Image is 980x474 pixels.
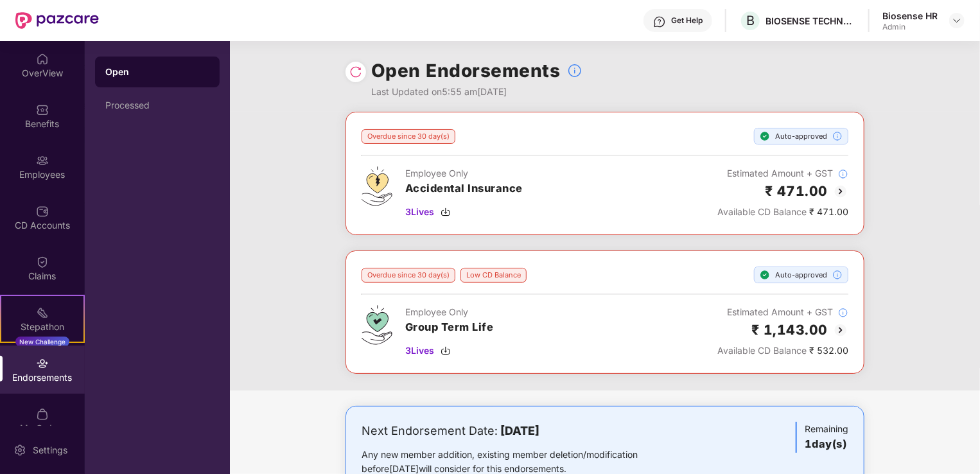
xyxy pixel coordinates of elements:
div: New Challenge [15,337,69,347]
div: Overdue since 30 day(s) [362,129,455,144]
img: svg+xml;base64,PHN2ZyBpZD0iRW1wbG95ZWVzIiB4bWxucz0iaHR0cDovL3d3dy53My5vcmcvMjAwMC9zdmciIHdpZHRoPS... [36,154,49,167]
div: Biosense HR [882,10,938,22]
img: svg+xml;base64,PHN2ZyB4bWxucz0iaHR0cDovL3d3dy53My5vcmcvMjAwMC9zdmciIHdpZHRoPSI0Ny43MTQiIGhlaWdodD... [362,305,392,345]
img: svg+xml;base64,PHN2ZyBpZD0iRG93bmxvYWQtMzJ4MzIiIHhtbG5zPSJodHRwOi8vd3d3LnczLm9yZy8yMDAwL3N2ZyIgd2... [441,346,451,356]
img: svg+xml;base64,PHN2ZyBpZD0iQ2xhaW0iIHhtbG5zPSJodHRwOi8vd3d3LnczLm9yZy8yMDAwL3N2ZyIgd2lkdGg9IjIwIi... [36,256,49,268]
h1: Open Endorsements [371,57,561,85]
div: ₹ 532.00 [717,344,848,358]
img: svg+xml;base64,PHN2ZyBpZD0iSW5mb18tXzMyeDMyIiBkYXRhLW5hbWU9IkluZm8gLSAzMngzMiIgeG1sbnM9Imh0dHA6Ly... [567,63,582,78]
img: svg+xml;base64,PHN2ZyBpZD0iSW5mb18tXzMyeDMyIiBkYXRhLW5hbWU9IkluZm8gLSAzMngzMiIgeG1sbnM9Imh0dHA6Ly... [832,131,843,141]
h2: ₹ 1,143.00 [751,319,828,340]
span: 3 Lives [405,344,434,358]
img: svg+xml;base64,PHN2ZyBpZD0iQmFjay0yMHgyMCIgeG1sbnM9Imh0dHA6Ly93d3cudzMub3JnLzIwMDAvc3ZnIiB3aWR0aD... [833,322,848,338]
img: svg+xml;base64,PHN2ZyBpZD0iQmVuZWZpdHMiIHhtbG5zPSJodHRwOi8vd3d3LnczLm9yZy8yMDAwL3N2ZyIgd2lkdGg9Ij... [36,103,49,116]
img: svg+xml;base64,PHN2ZyBpZD0iSW5mb18tXzMyeDMyIiBkYXRhLW5hbWU9IkluZm8gLSAzMngzMiIgeG1sbnM9Imh0dHA6Ly... [838,308,848,318]
h3: Accidental Insurance [405,180,523,197]
img: svg+xml;base64,PHN2ZyBpZD0iSGVscC0zMngzMiIgeG1sbnM9Imh0dHA6Ly93d3cudzMub3JnLzIwMDAvc3ZnIiB3aWR0aD... [653,15,666,28]
div: Next Endorsement Date: [362,422,678,440]
img: svg+xml;base64,PHN2ZyBpZD0iRG93bmxvYWQtMzJ4MzIiIHhtbG5zPSJodHRwOi8vd3d3LnczLm9yZy8yMDAwL3N2ZyIgd2... [441,207,451,217]
h3: Group Term Life [405,319,494,336]
span: B [746,13,755,28]
img: svg+xml;base64,PHN2ZyBpZD0iU3RlcC1Eb25lLTE2eDE2IiB4bWxucz0iaHR0cDovL3d3dy53My5vcmcvMjAwMC9zdmciIH... [760,270,770,280]
img: svg+xml;base64,PHN2ZyBpZD0iQ0RfQWNjb3VudHMiIGRhdGEtbmFtZT0iQ0QgQWNjb3VudHMiIHhtbG5zPSJodHRwOi8vd3... [36,205,49,218]
span: Available CD Balance [717,206,807,217]
img: svg+xml;base64,PHN2ZyBpZD0iU3RlcC1Eb25lLTE2eDE2IiB4bWxucz0iaHR0cDovL3d3dy53My5vcmcvMjAwMC9zdmciIH... [760,131,770,141]
img: svg+xml;base64,PHN2ZyBpZD0iTXlfT3JkZXJzIiBkYXRhLW5hbWU9Ik15IE9yZGVycyIgeG1sbnM9Imh0dHA6Ly93d3cudz... [36,408,49,421]
div: Auto-approved [754,267,848,283]
div: ₹ 471.00 [717,205,848,219]
b: [DATE] [500,424,539,437]
div: Open [105,66,209,78]
div: Get Help [671,15,703,26]
img: svg+xml;base64,PHN2ZyBpZD0iRW5kb3JzZW1lbnRzIiB4bWxucz0iaHR0cDovL3d3dy53My5vcmcvMjAwMC9zdmciIHdpZH... [36,357,49,370]
div: Estimated Amount + GST [717,305,848,319]
div: Estimated Amount + GST [717,166,848,180]
img: svg+xml;base64,PHN2ZyB4bWxucz0iaHR0cDovL3d3dy53My5vcmcvMjAwMC9zdmciIHdpZHRoPSIyMSIgaGVpZ2h0PSIyMC... [36,306,49,319]
div: Stepathon [1,320,83,333]
img: svg+xml;base64,PHN2ZyBpZD0iRHJvcGRvd24tMzJ4MzIiIHhtbG5zPSJodHRwOi8vd3d3LnczLm9yZy8yMDAwL3N2ZyIgd2... [952,15,962,26]
img: svg+xml;base64,PHN2ZyBpZD0iSW5mb18tXzMyeDMyIiBkYXRhLW5hbWU9IkluZm8gLSAzMngzMiIgeG1sbnM9Imh0dHA6Ly... [838,169,848,179]
span: 3 Lives [405,205,434,219]
div: Auto-approved [754,128,848,145]
h2: ₹ 471.00 [765,180,828,202]
div: Admin [882,22,938,32]
div: Remaining [796,422,848,453]
div: Overdue since 30 day(s) [362,268,455,283]
span: Available CD Balance [717,345,807,356]
img: svg+xml;base64,PHN2ZyBpZD0iSG9tZSIgeG1sbnM9Imh0dHA6Ly93d3cudzMub3JnLzIwMDAvc3ZnIiB3aWR0aD0iMjAiIG... [36,53,49,66]
h3: 1 day(s) [805,436,848,453]
div: Employee Only [405,305,494,319]
div: Employee Only [405,166,523,180]
div: Last Updated on 5:55 am[DATE] [371,85,582,99]
div: BIOSENSE TECHNOLOGIES PRIVATE LIMITED [766,15,855,27]
img: New Pazcare Logo [15,12,99,29]
div: Settings [29,444,71,457]
img: svg+xml;base64,PHN2ZyBpZD0iUmVsb2FkLTMyeDMyIiB4bWxucz0iaHR0cDovL3d3dy53My5vcmcvMjAwMC9zdmciIHdpZH... [349,66,362,78]
img: svg+xml;base64,PHN2ZyBpZD0iU2V0dGluZy0yMHgyMCIgeG1sbnM9Imh0dHA6Ly93d3cudzMub3JnLzIwMDAvc3ZnIiB3aW... [13,444,26,457]
img: svg+xml;base64,PHN2ZyBpZD0iSW5mb18tXzMyeDMyIiBkYXRhLW5hbWU9IkluZm8gLSAzMngzMiIgeG1sbnM9Imh0dHA6Ly... [832,270,843,280]
div: Processed [105,100,209,110]
img: svg+xml;base64,PHN2ZyB4bWxucz0iaHR0cDovL3d3dy53My5vcmcvMjAwMC9zdmciIHdpZHRoPSI0OS4zMjEiIGhlaWdodD... [362,166,392,206]
div: Low CD Balance [460,268,527,283]
img: svg+xml;base64,PHN2ZyBpZD0iQmFjay0yMHgyMCIgeG1sbnM9Imh0dHA6Ly93d3cudzMub3JnLzIwMDAvc3ZnIiB3aWR0aD... [833,184,848,199]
